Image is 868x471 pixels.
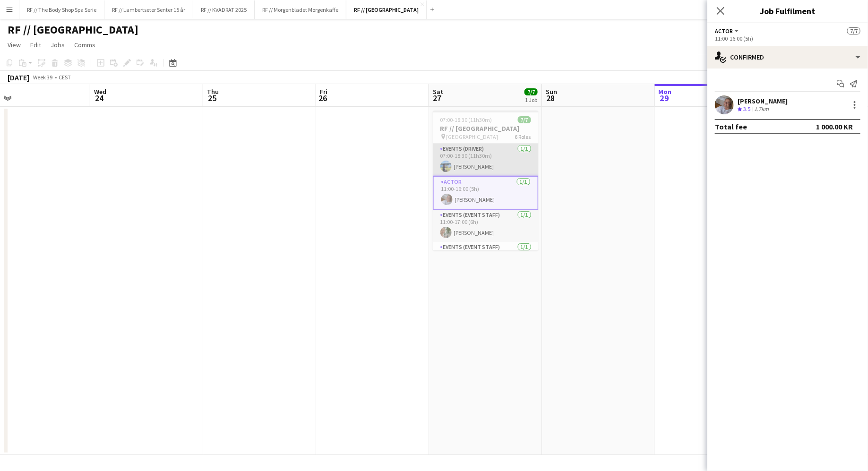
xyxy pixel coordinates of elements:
span: Week 39 [31,74,55,81]
div: 11:00-16:00 (5h) [715,35,860,42]
span: 7/7 [524,88,538,95]
h3: Job Fulfilment [707,5,868,17]
span: Mon [659,87,672,96]
span: 3.5 [743,105,750,112]
app-card-role: Actor1/111:00-16:00 (5h)[PERSON_NAME] [433,176,539,210]
h3: RF // [GEOGRAPHIC_DATA] [433,124,539,133]
span: Actor [715,27,733,34]
span: Wed [94,87,106,96]
span: Thu [207,87,219,96]
a: Comms [70,39,99,51]
span: Comms [74,41,95,49]
button: RF // KVADRAT 2025 [193,0,255,19]
div: 1.7km [752,105,771,113]
a: View [4,39,25,51]
span: Fri [320,87,327,96]
span: [GEOGRAPHIC_DATA] [447,133,498,140]
app-job-card: 07:00-18:30 (11h30m)7/7RF // [GEOGRAPHIC_DATA] [GEOGRAPHIC_DATA]6 RolesEvents (Driver)1/107:00-18... [433,111,539,250]
span: 28 [544,93,557,103]
a: Jobs [47,39,69,51]
div: [DATE] [8,73,29,82]
span: 24 [93,93,106,103]
span: Jobs [51,41,65,49]
span: 7/7 [518,116,531,123]
div: Total fee [715,122,747,131]
span: Sun [546,87,557,96]
button: Actor [715,27,740,34]
app-card-role: Events (Driver)1/107:00-18:30 (11h30m)[PERSON_NAME] [433,144,539,176]
span: 25 [206,93,219,103]
div: 1 000.00 KR [816,122,853,131]
span: Sat [433,87,443,96]
span: 27 [431,93,443,103]
span: View [8,41,21,49]
span: 26 [318,93,327,103]
div: [PERSON_NAME] [738,97,788,105]
span: 6 Roles [515,133,531,140]
div: CEST [59,74,71,81]
button: RF // Morgenbladet Morgenkaffe [255,0,346,19]
span: 07:00-18:30 (11h30m) [440,116,492,123]
div: Confirmed [707,46,868,69]
span: 29 [657,93,672,103]
a: Edit [26,39,45,51]
button: RF // [GEOGRAPHIC_DATA] [346,0,427,19]
button: RF // The Body Shop Spa Serie [19,0,104,19]
span: 7/7 [847,27,860,34]
span: Edit [30,41,41,49]
app-card-role: Events (Event Staff)1/1 [433,242,539,274]
h1: RF // [GEOGRAPHIC_DATA] [8,23,138,37]
app-card-role: Events (Event Staff)1/111:00-17:00 (6h)[PERSON_NAME] [433,210,539,242]
div: 1 Job [525,96,537,103]
button: RF // Lambertseter Senter 15 år [104,0,193,19]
